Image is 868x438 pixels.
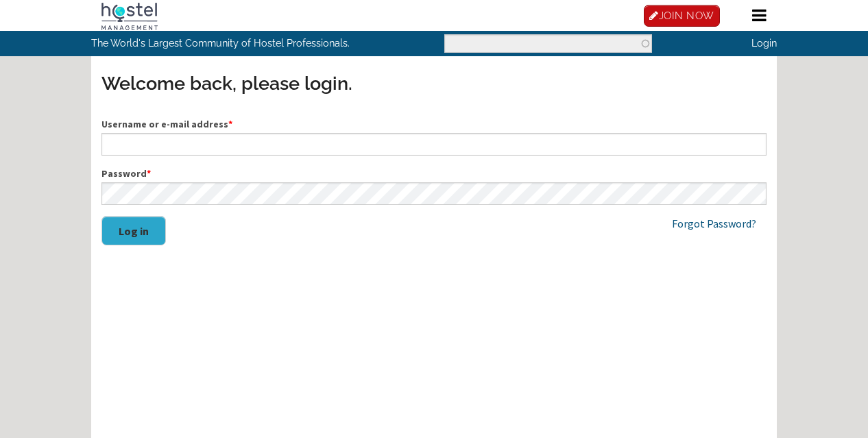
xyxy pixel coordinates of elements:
[444,34,652,53] input: Enter the terms you wish to search for.
[101,117,767,132] label: Username or e-mail address
[101,71,767,97] h3: Welcome back, please login.
[101,3,158,30] img: Hostel Management Home
[644,5,720,27] a: JOIN NOW
[672,217,756,230] a: Forgot Password?
[101,167,767,181] label: Password
[228,118,232,130] span: This field is required.
[101,216,166,245] button: Log in
[147,167,151,180] span: This field is required.
[91,31,377,56] p: The World's Largest Community of Hostel Professionals.
[751,37,777,49] a: Login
